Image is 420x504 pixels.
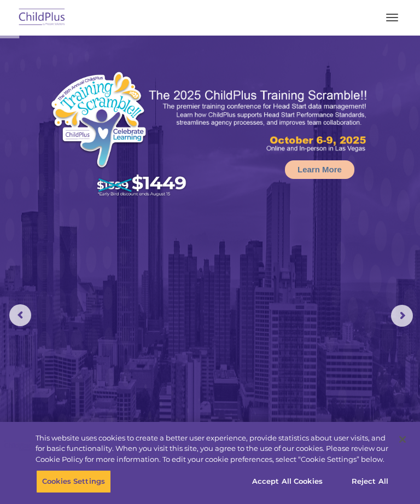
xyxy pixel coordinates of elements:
button: Close [390,427,415,451]
button: Accept All Cookies [246,470,329,493]
button: Cookies Settings [36,470,111,493]
img: ChildPlus by Procare Solutions [16,5,68,31]
a: Learn More [285,160,354,179]
button: Reject All [336,470,404,493]
div: This website uses cookies to create a better user experience, provide statistics about user visit... [36,433,390,465]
